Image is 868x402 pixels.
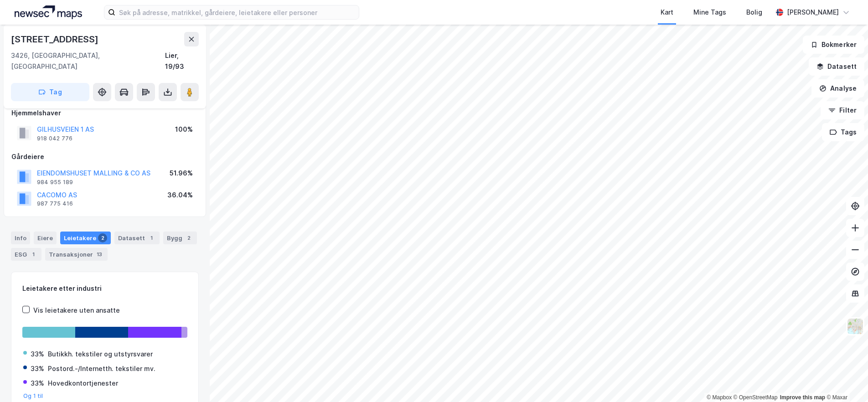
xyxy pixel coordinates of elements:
div: Vis leietakere uten ansatte [33,305,120,316]
input: Søk på adresse, matrikkel, gårdeiere, leietakere eller personer [115,5,359,19]
div: Postord.-/Internetth. tekstiler mv. [48,363,155,374]
a: Mapbox [707,394,732,401]
img: logo.a4113a55bc3d86da70a041830d287a7e.svg [15,5,82,19]
button: Datasett [809,57,864,76]
div: 918 042 776 [37,135,72,142]
div: Mine Tags [693,7,726,18]
div: Leietakere [60,232,111,244]
iframe: Chat Widget [822,358,868,402]
div: Datasett [114,232,160,244]
div: Info [11,232,30,244]
div: Bolig [746,7,762,18]
div: 984 955 189 [37,179,73,186]
button: Bokmerker [803,36,864,54]
div: Kart [661,7,673,18]
div: Hjemmelshaver [11,108,198,119]
img: Z [847,318,864,335]
div: [STREET_ADDRESS] [11,32,100,46]
div: 51.96% [170,168,193,179]
a: Improve this map [780,394,825,401]
div: Kontrollprogram for chat [822,358,868,402]
div: Gårdeiere [11,151,198,162]
div: 1 [29,250,38,259]
button: Tags [822,123,864,141]
div: 33% [31,378,44,389]
div: ESG [11,248,41,261]
div: 33% [31,363,44,374]
button: Analyse [811,79,864,98]
div: 100% [175,124,193,135]
div: Hovedkontortjenester [48,378,118,389]
div: 987 775 416 [37,200,73,207]
div: Butikkh. tekstiler og utstyrsvarer [48,349,153,360]
div: Lier, 19/93 [165,50,199,72]
a: OpenStreetMap [734,394,778,401]
button: Og 1 til [23,392,43,400]
div: 3426, [GEOGRAPHIC_DATA], [GEOGRAPHIC_DATA] [11,50,165,72]
div: 33% [31,349,44,360]
button: Tag [11,83,89,101]
div: 13 [95,250,104,259]
div: Eiere [34,232,57,244]
div: [PERSON_NAME] [787,7,839,18]
div: 1 [147,233,156,242]
div: Transaksjoner [45,248,108,261]
div: 36.04% [167,190,193,201]
div: Leietakere etter industri [22,283,187,294]
button: Filter [821,101,864,119]
div: 2 [184,233,193,242]
div: Bygg [163,232,197,244]
div: 2 [98,233,107,242]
